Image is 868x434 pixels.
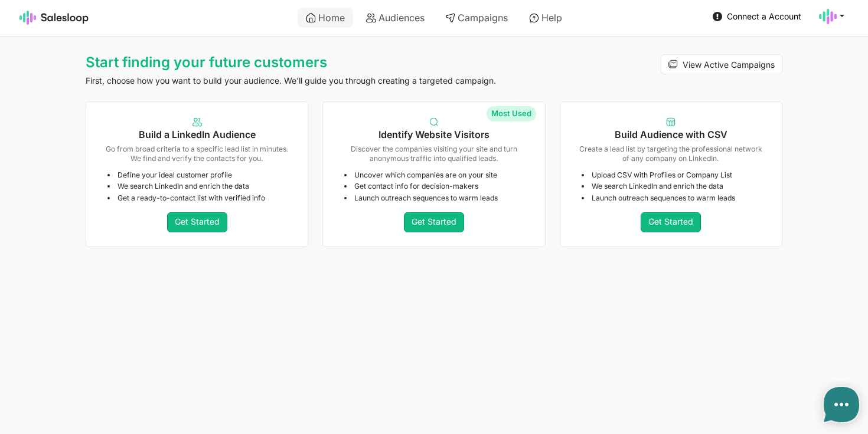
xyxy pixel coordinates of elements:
a: Home [298,8,353,28]
span: Most Used [487,106,536,122]
li: We search LinkedIn and enrich the data [582,182,765,191]
a: Get Started [404,212,464,232]
li: Launch outreach sequences to warm leads [344,193,528,203]
a: Get Started [167,212,227,232]
li: Upload CSV with Profiles or Company List [582,170,765,180]
a: View Active Campaigns [661,54,782,74]
p: Discover the companies visiting your site and turn anonymous traffic into qualified leads. [340,144,528,163]
h1: Start finding your future customers [86,54,546,71]
li: We search LinkedIn and enrich the data [107,182,291,191]
p: Create a lead list by targeting the professional network of any company on LinkedIn. [577,144,765,163]
li: Get a ready-to-contact list with verified info [107,193,291,203]
a: Help [521,8,570,28]
li: Uncover which companies are on your site [344,170,528,180]
li: Launch outreach sequences to warm leads [582,193,765,203]
li: Get contact info for decision-makers [344,182,528,191]
span: View Active Campaigns [683,60,775,70]
p: Go from broad criteria to a specific lead list in minutes. We find and verify the contacts for you. [103,144,291,163]
img: Salesloop [19,11,89,25]
h5: Build Audience with CSV [577,129,765,140]
a: Campaigns [437,8,516,28]
h5: Build a LinkedIn Audience [103,129,291,140]
a: Connect a Account [709,7,805,25]
h5: Identify Website Visitors [340,129,528,140]
span: Connect a Account [727,11,801,21]
p: First, choose how you want to build your audience. We'll guide you through creating a targeted ca... [86,75,546,86]
a: Audiences [358,8,433,28]
a: Get Started [641,212,701,232]
li: Define your ideal customer profile [107,170,291,180]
